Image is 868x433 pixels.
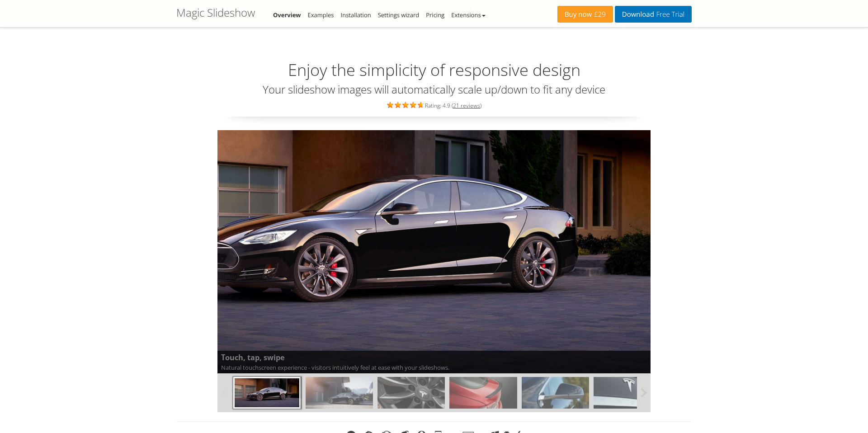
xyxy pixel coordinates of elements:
[449,377,517,409] img: models-04.jpg
[341,11,371,19] a: Installation
[557,6,613,23] a: Buy now£29
[306,377,373,409] img: models-02.jpg
[522,377,589,409] img: models-06.jpg
[615,6,692,23] a: DownloadFree Trial
[377,377,445,409] img: models-03.jpg
[176,7,255,19] h1: Magic Slideshow
[273,11,301,19] a: Overview
[131,81,651,373] img: Touch, tap, swipe
[378,11,420,19] a: Settings wizard
[451,11,485,19] a: Extensions
[176,100,692,110] div: Rating: 4.9 ( )
[217,351,651,373] span: Natural touchscreen experience - visitors intuitively feel at ease with your slideshows.
[654,11,684,18] span: Free Trial
[594,377,661,409] img: models-07.jpg
[426,11,444,19] a: Pricing
[592,11,606,18] span: £29
[176,61,692,79] h2: Enjoy the simplicity of responsive design
[176,84,692,95] h3: Your slideshow images will automatically scale up/down to fit any device
[221,352,647,363] b: Touch, tap, swipe
[453,102,480,109] a: 21 reviews
[308,11,334,19] a: Examples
